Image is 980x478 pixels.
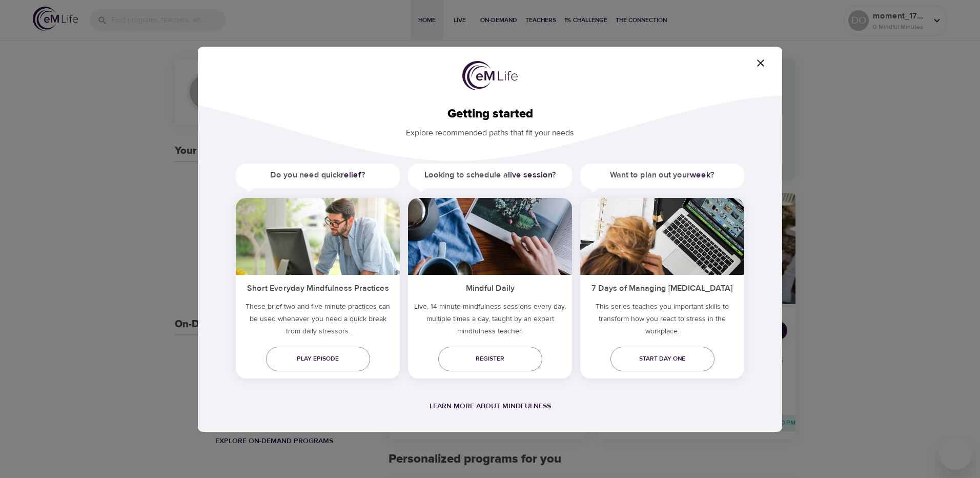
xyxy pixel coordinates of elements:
span: Register [446,353,534,364]
img: ims [408,198,572,275]
a: Play episode [266,347,370,371]
span: Play episode [274,353,362,364]
a: Start day one [610,347,714,371]
a: week [690,170,710,180]
h5: Looking to schedule a ? [408,164,572,187]
p: This series teaches you important skills to transform how you react to stress in the workplace. [580,301,744,342]
p: Explore recommended paths that fit your needs [214,121,766,139]
img: logo [462,61,518,91]
a: Learn more about mindfulness [430,402,551,411]
p: Live, 14-minute mindfulness sessions every day, multiple times a day, taught by an expert mindful... [408,301,572,342]
img: ims [236,198,400,275]
h5: Short Everyday Mindfulness Practices [236,275,400,300]
a: relief [341,170,361,180]
h2: Getting started [214,107,766,122]
h5: 7 Days of Managing [MEDICAL_DATA] [580,275,744,300]
h5: Mindful Daily [408,275,572,300]
h5: These brief two and five-minute practices can be used whenever you need a quick break from daily ... [236,301,400,342]
h5: Want to plan out your ? [580,164,744,187]
img: ims [580,198,744,275]
a: live session [508,170,552,180]
h5: Do you need quick ? [236,164,400,187]
a: Register [438,347,542,371]
span: Start day one [619,353,706,364]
